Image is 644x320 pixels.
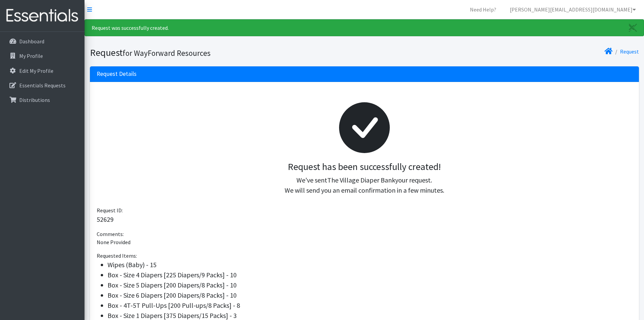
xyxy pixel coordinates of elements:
p: Edit My Profile [19,67,53,74]
a: Dashboard [3,35,82,48]
h3: Request has been successfully created! [102,161,627,173]
a: Close [622,20,644,36]
h1: Request [90,47,362,59]
small: for WayForward Resources [123,48,211,58]
p: 52629 [97,214,632,225]
li: Box - 4T-5T Pull-Ups [200 Pull-ups/8 Packs] - 8 [108,300,632,311]
a: Edit My Profile [3,64,82,78]
a: Need Help? [464,3,502,16]
a: Distributions [3,93,82,107]
p: Dashboard [19,38,44,45]
p: Essentials Requests [19,82,66,89]
h3: Request Details [97,70,137,78]
span: Comments: [97,231,124,237]
span: The Village Diaper Bank [327,176,395,184]
span: Request ID: [97,207,123,214]
li: Box - Size 5 Diapers [200 Diapers/8 Packs] - 10 [108,280,632,290]
div: Request was successfully created. [85,19,644,36]
a: My Profile [3,49,82,63]
li: Box - Size 4 Diapers [225 Diapers/9 Packs] - 10 [108,270,632,280]
span: Requested Items: [97,252,137,259]
span: None Provided [97,239,130,246]
li: Wipes (Baby) - 15 [108,260,632,270]
img: HumanEssentials [3,4,82,27]
p: Distributions [19,97,50,103]
p: We've sent your request. We will send you an email confirmation in a few minutes. [102,175,627,195]
li: Box - Size 6 Diapers [200 Diapers/8 Packs] - 10 [108,290,632,300]
a: Request [620,48,639,55]
a: Essentials Requests [3,79,82,92]
a: [PERSON_NAME][EMAIL_ADDRESS][DOMAIN_NAME] [504,3,641,16]
p: My Profile [19,52,43,59]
